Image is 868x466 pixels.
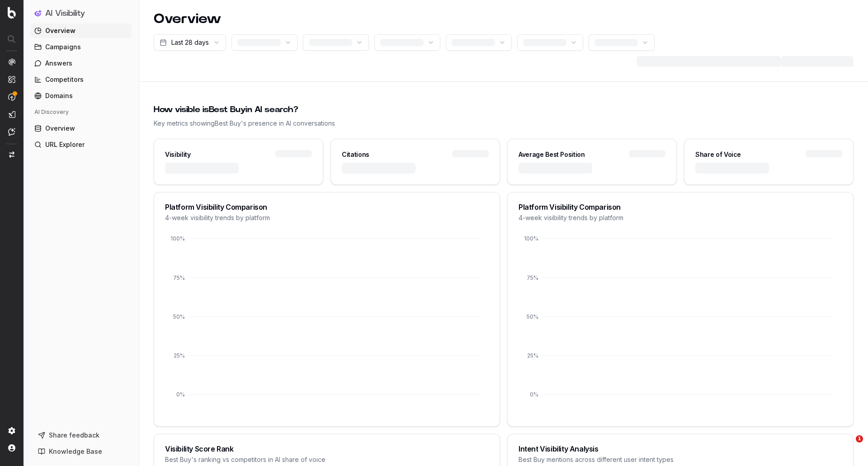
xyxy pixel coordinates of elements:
a: URL Explorer [31,137,132,152]
iframe: Intercom live chat [837,435,859,457]
button: Share feedback [34,428,128,442]
button: AI Visibility [34,7,128,20]
tspan: 75% [527,274,538,281]
div: Platform Visibility Comparison [519,203,842,211]
div: 4-week visibility trends by platform [519,213,842,222]
div: Intent Visibility Analysis [519,445,842,452]
img: Studio [8,111,15,118]
a: Competitors [31,72,132,87]
span: Share feedback [49,431,99,440]
tspan: 100% [524,235,538,242]
img: Assist [8,128,15,136]
span: Competitors [45,75,84,84]
img: Switch project [9,151,14,158]
div: How visible is Best Buy in AI search? [154,104,854,116]
img: My account [8,444,15,452]
img: Setting [8,427,15,434]
span: Answers [45,59,72,68]
div: Average Best Position [519,150,585,159]
img: Botify logo [8,7,16,19]
img: Activation [8,93,15,101]
span: URL Explorer [45,140,85,149]
h1: AI Visibility [45,9,85,18]
span: 1 [856,435,863,442]
span: Knowledge Base [49,447,102,456]
a: Domains [31,89,132,103]
tspan: 0% [530,391,538,398]
tspan: 50% [527,313,538,320]
div: Citations [342,150,369,159]
tspan: 50% [173,313,185,320]
tspan: 0% [176,391,185,398]
tspan: 100% [170,235,185,242]
a: Knowledge Base [34,444,128,459]
img: Analytics [8,58,15,66]
a: Overview [31,121,132,136]
div: Share of Voice [695,150,741,159]
img: Intelligence [8,75,15,83]
span: Campaigns [45,42,81,52]
span: Overview [45,124,75,133]
a: Answers [31,56,132,71]
div: 4-week visibility trends by platform [165,213,489,222]
div: Key metrics showing Best Buy 's presence in AI conversations [154,119,854,128]
tspan: 25% [174,352,185,359]
div: Visibility [165,150,191,159]
tspan: 75% [173,274,185,281]
span: Domains [45,91,73,100]
div: Best Buy 's ranking vs competitors in AI share of voice [165,455,489,464]
a: Overview [31,24,132,38]
div: Best Buy mentions across different user intent types [519,455,842,464]
h1: Overview [154,11,221,27]
tspan: 25% [527,352,538,359]
div: Visibility Score Rank [165,445,489,452]
span: Overview [45,26,75,35]
div: Platform Visibility Comparison [165,203,489,211]
div: AI Discovery [31,105,132,119]
a: Campaigns [31,40,132,54]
